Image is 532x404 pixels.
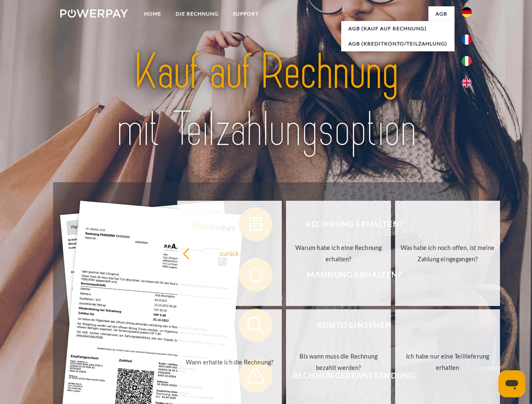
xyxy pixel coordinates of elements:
[60,9,128,18] img: logo-powerpay-white.svg
[182,247,277,259] div: zurück
[80,40,452,161] img: title-powerpay_de.svg
[291,351,386,373] div: Bis wann muss die Rechnung bezahlt werden?
[462,56,472,66] img: it
[428,6,454,21] a: agb
[226,6,266,21] a: SUPPORT
[400,242,495,265] div: Was habe ich noch offen, ist meine Zahlung eingegangen?
[462,35,472,45] img: fr
[182,356,277,367] div: Wann erhalte ich die Rechnung?
[341,36,454,51] a: AGB (Kreditkonto/Teilzahlung)
[341,21,454,36] a: AGB (Kauf auf Rechnung)
[462,7,472,17] img: de
[400,351,495,373] div: Ich habe nur eine Teillieferung erhalten
[462,78,472,88] img: en
[498,370,525,397] iframe: Schaltfläche zum Öffnen des Messaging-Fensters
[137,6,168,21] a: Home
[395,201,500,306] a: Was habe ich noch offen, ist meine Zahlung eingegangen?
[291,242,386,265] div: Warum habe ich eine Rechnung erhalten?
[168,6,226,21] a: DIE RECHNUNG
